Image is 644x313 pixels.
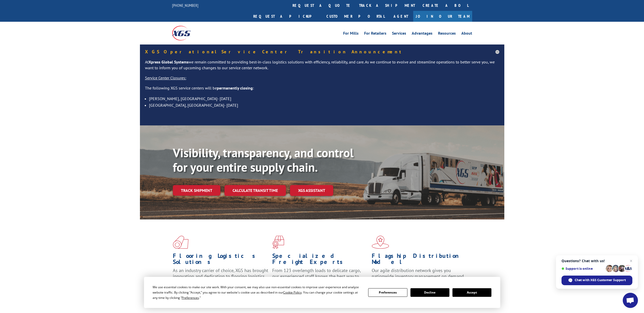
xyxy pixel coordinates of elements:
li: [GEOGRAPHIC_DATA], [GEOGRAPHIC_DATA]- [DATE] [149,102,499,108]
a: Agent [388,11,413,22]
a: XGS ASSISTANT [290,185,333,196]
h1: Specialized Freight Experts [272,253,368,267]
strong: Xpress Global Systems [149,59,189,64]
u: Service Center Closures: [145,75,186,80]
img: xgs-icon-flagship-distribution-model-red [372,236,389,249]
p: At we remain committed to providing best-in-class logistics solutions with efficiency, reliabilit... [145,59,499,75]
span: Chat with XGS Customer Support [575,278,626,282]
button: Accept [452,288,491,297]
button: Decline [410,288,449,297]
a: Open chat [623,293,638,308]
a: About [461,31,472,37]
a: For Retailers [364,31,386,37]
p: From 123 overlength loads to delicate cargo, our experienced staff knows the best way to move you... [272,267,368,290]
span: Chat with XGS Customer Support [562,276,632,285]
img: xgs-icon-total-supply-chain-intelligence-red [173,236,189,249]
strong: permanently closing [217,85,253,91]
a: Customer Portal [323,11,388,22]
b: Visibility, transparency, and control for your entire supply chain. [173,145,354,175]
h1: Flagship Distribution Model [372,253,467,267]
a: Join Our Team [413,11,472,22]
span: Support is online [562,267,604,271]
h1: Flooring Logistics Solutions [173,253,268,267]
span: Preferences [182,296,199,300]
div: We use essential cookies to make our site work. With your consent, we may also use non-essential ... [153,284,362,300]
a: For Mills [343,31,359,37]
a: Request a pickup [250,11,323,22]
a: Advantages [412,31,432,37]
button: Preferences [368,288,407,297]
a: Calculate transit time [224,185,286,196]
span: Our agile distribution network gives you nationwide inventory management on demand. [372,267,465,279]
img: xgs-icon-focused-on-flooring-red [272,236,284,249]
a: Resources [438,31,456,37]
span: Questions? Chat with us! [562,259,632,263]
p: The following XGS service centers will be : [145,85,499,95]
div: Cookie Consent Prompt [144,277,500,308]
a: [PHONE_NUMBER] [172,3,198,8]
a: Track shipment [173,185,220,196]
li: [PERSON_NAME], [GEOGRAPHIC_DATA]- [DATE] [149,95,499,102]
a: Services [392,31,406,37]
span: Cookie Policy [283,290,302,295]
span: As an industry carrier of choice, XGS has brought innovation and dedication to flooring logistics... [173,267,268,285]
h5: XGS Operational Service Center Transition Announcement [145,50,499,54]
